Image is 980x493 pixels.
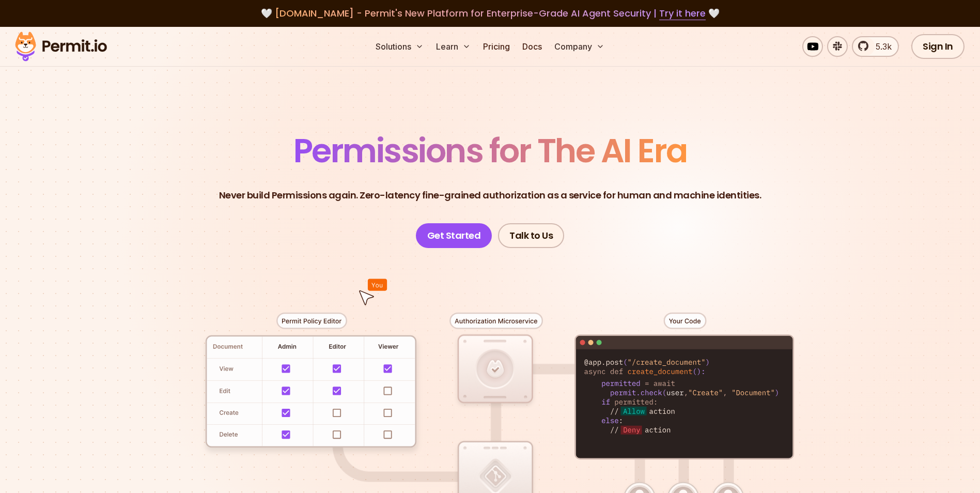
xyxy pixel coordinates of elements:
a: Try it here [659,7,706,20]
button: Company [550,36,609,57]
span: Permissions for The AI Era [293,128,687,174]
a: Talk to Us [498,223,564,248]
p: Never build Permissions again. Zero-latency fine-grained authorization as a service for human and... [219,188,761,203]
span: 5.3k [869,40,892,53]
span: [DOMAIN_NAME] - Permit's New Platform for Enterprise-Grade AI Agent Security | [275,7,706,20]
a: 5.3k [852,36,899,57]
button: Learn [432,36,475,57]
a: Get Started [416,223,492,248]
button: Solutions [371,36,428,57]
div: 🤍 🤍 [25,6,955,21]
a: Docs [518,36,546,57]
a: Sign In [911,34,965,59]
a: Pricing [479,36,514,57]
img: Permit logo [10,29,112,64]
